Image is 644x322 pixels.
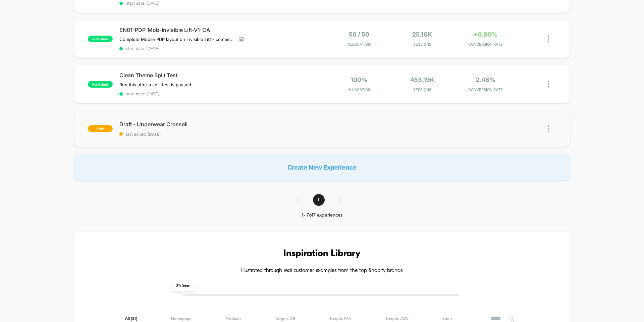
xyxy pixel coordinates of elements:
[119,72,322,79] span: Clean Theme Split Test
[476,76,495,83] span: 2.48%
[119,1,322,6] span: start date: [DATE]
[94,268,550,274] h4: Illustrated through real customer examples from the top Shopify brands
[392,42,452,47] span: Sessions
[119,91,322,96] span: start date: [DATE]
[131,317,137,321] span: ( 31 )
[119,27,322,33] span: EN01-PDP-Mob-Invisible Lift-V1-CA
[412,31,432,38] span: 25.16k
[125,316,137,321] span: All
[119,82,191,87] span: Run this after a split test is paused
[329,316,352,321] span: Targets PSV
[119,46,322,51] span: start date: [DATE]
[171,316,192,321] span: Homepage
[225,316,241,321] span: Products
[385,316,409,321] span: Targets AOV
[410,76,434,83] span: 453.19k
[119,37,234,42] span: Complete Mobile PDP layout on Invisible Lift - combo Bleame and new layout sections.
[313,194,325,206] span: 1
[455,42,516,47] span: CONVERSION RATE
[548,125,549,132] img: close
[392,87,452,92] span: Sessions
[290,213,355,218] div: 1 - 7 of 7 experiences
[172,281,194,291] span: 0 % Seen
[347,42,371,47] span: Allocation
[275,316,296,321] span: Targets CR
[88,36,113,42] span: published
[548,81,549,88] img: close
[347,87,371,92] span: Allocation
[442,316,452,321] span: Seen
[74,154,570,181] div: Create New Experience
[548,35,549,42] img: close
[349,31,369,38] span: 50 / 50
[455,87,516,92] span: CONVERSION RATE
[88,125,113,132] span: draft
[119,132,322,137] span: last edited: [DATE]
[94,248,550,259] h3: Inspiration Library
[88,81,113,88] span: published
[474,31,497,38] span: +0.90%
[119,121,322,128] span: Draft - Underwear Crossell
[351,76,367,83] span: 100%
